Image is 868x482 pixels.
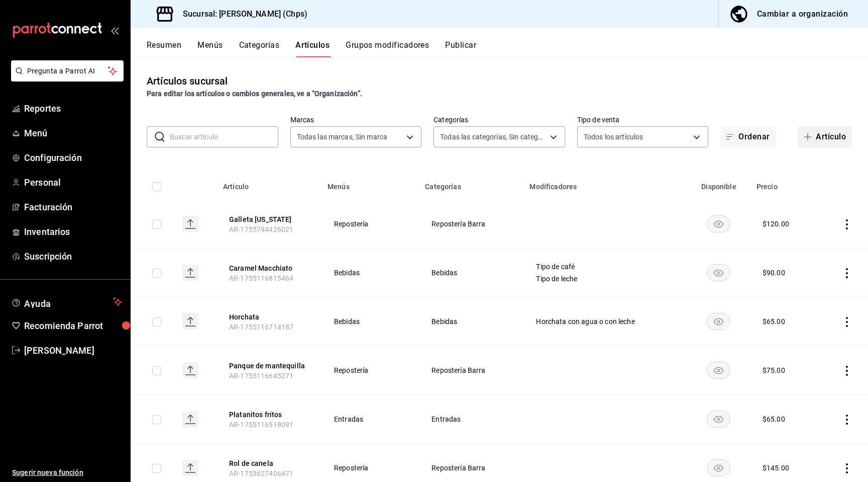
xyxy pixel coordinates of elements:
[229,274,293,282] span: AR-1755116815464
[147,40,868,57] div: navigation tabs
[523,168,687,200] th: Modificadores
[431,220,511,227] span: Repostería Barra
[24,344,122,357] span: [PERSON_NAME]
[419,168,523,200] th: Categorías
[229,312,309,322] button: edit-product-location
[170,127,278,147] input: Buscar artículo
[842,415,852,425] button: actions
[24,102,122,115] span: Reportes
[24,200,122,214] span: Facturación
[431,416,511,423] span: Entradas
[842,268,852,278] button: actions
[229,214,309,224] button: edit-product-location
[750,168,818,200] th: Precio
[12,467,122,478] span: Sugerir nueva función
[11,60,124,82] button: Pregunta a Parrot AI
[111,26,119,34] button: open_drawer_menu
[229,361,309,371] button: edit-product-location
[229,458,309,468] button: edit-product-location
[536,318,675,325] span: Horchata con agua o con leche
[197,40,223,57] button: Menús
[297,132,388,142] span: Todas las marcas, Sin marca
[763,365,785,375] div: $ 75.00
[577,116,709,123] label: Tipo de venta
[842,366,852,376] button: actions
[229,421,293,429] span: AR-1755116518091
[24,296,109,308] span: Ayuda
[147,40,181,57] button: Resumen
[687,168,750,200] th: Disponible
[321,168,419,200] th: Menús
[584,132,643,142] span: Todos los artículos
[346,40,429,57] button: Grupos modificadores
[440,132,547,142] span: Todas las categorías, Sin categoría
[763,219,789,229] div: $ 120.00
[536,275,675,282] span: Tipo de leche
[445,40,476,57] button: Publicar
[334,367,406,374] span: Repostería
[27,66,108,76] span: Pregunta a Parrot AI
[757,7,848,21] div: Cambiar a organización
[763,316,785,327] div: $ 65.00
[763,463,789,473] div: $ 145.00
[24,176,122,189] span: Personal
[229,263,309,273] button: edit-product-location
[334,464,406,471] span: Repostería
[433,116,565,123] label: Categorías
[431,269,511,276] span: Bebidas
[707,362,730,379] button: availability-product
[229,225,293,233] span: AR-1755794426021
[707,459,730,476] button: availability-product
[217,168,321,200] th: Artículo
[842,317,852,327] button: actions
[24,126,122,140] span: Menú
[842,219,852,229] button: actions
[290,116,422,123] label: Marcas
[147,90,362,98] strong: Para editar los artículos o cambios generales, ve a “Organización”.
[334,269,406,276] span: Bebidas
[431,367,511,374] span: Repostería Barra
[334,220,406,227] span: Repostería
[239,40,280,57] button: Categorías
[229,469,293,477] span: AR-1753627406471
[763,268,785,278] div: $ 90.00
[295,40,330,57] button: Artículos
[798,126,852,147] button: Artículo
[229,410,309,420] button: edit-product-location
[720,126,776,147] button: Ordenar
[334,416,406,423] span: Entradas
[24,319,122,333] span: Recomienda Parrot
[24,225,122,238] span: Inventarios
[147,73,228,89] div: Artículos sucursal
[24,151,122,165] span: Configuración
[763,414,785,424] div: $ 65.00
[707,215,730,232] button: availability-product
[24,250,122,263] span: Suscripción
[7,73,124,84] a: Pregunta a Parrot AI
[536,263,675,270] span: Tipo de café
[842,463,852,473] button: actions
[229,323,293,331] span: AR-1755116714187
[707,264,730,281] button: availability-product
[431,464,511,471] span: Repostería Barra
[707,313,730,330] button: availability-product
[431,318,511,325] span: Bebidas
[175,8,307,20] h3: Sucursal: [PERSON_NAME] (Chps)
[229,372,293,380] span: AR-1755116645271
[707,411,730,428] button: availability-product
[334,318,406,325] span: Bebidas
